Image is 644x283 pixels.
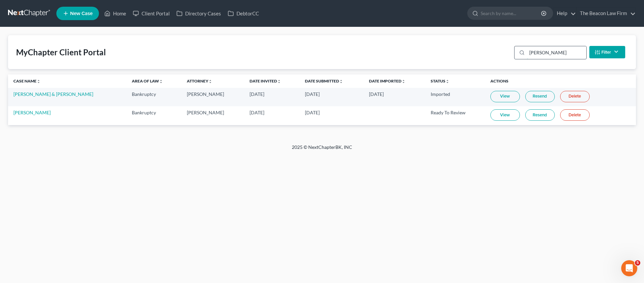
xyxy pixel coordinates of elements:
a: Case Nameunfold_more [13,78,41,83]
span: [DATE] [250,110,264,115]
a: View [490,109,520,121]
td: [PERSON_NAME] [181,88,244,106]
a: The Beacon Law Firm [577,7,636,19]
a: [PERSON_NAME] [13,110,51,115]
i: unfold_more [37,79,41,83]
i: unfold_more [159,79,163,83]
a: Area of Lawunfold_more [132,78,163,83]
span: New Case [70,11,93,16]
i: unfold_more [208,79,212,83]
a: Directory Cases [173,7,224,19]
span: [DATE] [250,91,264,97]
a: View [490,91,520,102]
i: unfold_more [401,79,406,83]
button: Filter [589,46,625,58]
input: Search... [527,46,586,59]
a: Date Importedunfold_more [369,78,406,83]
td: Bankruptcy [126,106,181,125]
div: 2025 © NextChapterBK, INC [131,144,513,156]
div: MyChapter Client Portal [16,47,106,58]
span: [DATE] [369,91,384,97]
a: Attorneyunfold_more [187,78,212,83]
a: Resend [525,109,555,121]
a: DebtorCC [224,7,262,19]
a: Delete [560,91,590,102]
a: [PERSON_NAME] & [PERSON_NAME] [13,91,93,97]
a: Date Invitedunfold_more [250,78,281,83]
td: [PERSON_NAME] [181,106,244,125]
iframe: Intercom live chat [621,260,637,276]
td: Imported [425,88,485,106]
th: Actions [485,74,636,88]
a: Client Portal [129,7,173,19]
a: Resend [525,91,555,102]
td: Bankruptcy [126,88,181,106]
a: Home [101,7,129,19]
i: unfold_more [445,79,449,83]
a: Delete [560,109,590,121]
i: unfold_more [277,79,281,83]
input: Search by name... [481,7,542,19]
a: Statusunfold_more [431,78,449,83]
td: Ready To Review [425,106,485,125]
a: Help [553,7,576,19]
span: [DATE] [305,110,320,115]
a: Date Submittedunfold_more [305,78,343,83]
span: 5 [635,260,640,266]
i: unfold_more [339,79,343,83]
span: [DATE] [305,91,320,97]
